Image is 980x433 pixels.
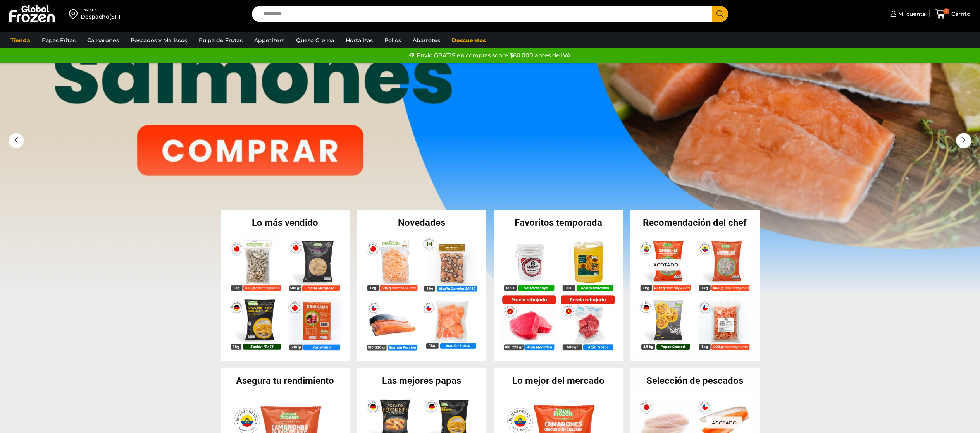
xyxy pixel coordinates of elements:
[83,33,123,48] a: Camarones
[933,5,972,23] a: 2 Carrito
[630,218,760,227] h2: Recomendación del chef
[342,33,377,48] a: Hortalizas
[889,6,926,22] a: Mi cuenta
[69,7,81,21] img: address-field-icon.svg
[81,13,120,21] div: Despacho(S) 1
[712,6,728,22] button: Search button
[956,133,971,148] div: Next slide
[896,10,926,18] span: Mi cuenta
[409,33,444,48] a: Abarrotes
[127,33,191,48] a: Pescados y Mariscos
[195,33,246,48] a: Pulpa de Frutas
[221,218,350,227] h2: Lo más vendido
[949,10,970,18] span: Carrito
[292,33,338,48] a: Queso Crema
[38,33,79,48] a: Papas Fritas
[448,33,489,48] a: Descuentos
[648,258,684,270] p: Agotado
[357,376,486,385] h2: Las mejores papas
[7,33,34,48] a: Tienda
[381,33,405,48] a: Pollos
[81,7,120,13] div: Enviar a
[706,417,742,429] p: Agotado
[630,376,760,385] h2: Selección de pescados
[494,218,623,227] h2: Favoritos temporada
[221,376,350,385] h2: Asegura tu rendimiento
[494,376,623,385] h2: Lo mejor del mercado
[357,218,486,227] h2: Novedades
[250,33,288,48] a: Appetizers
[943,8,949,14] span: 2
[9,133,24,148] div: Previous slide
